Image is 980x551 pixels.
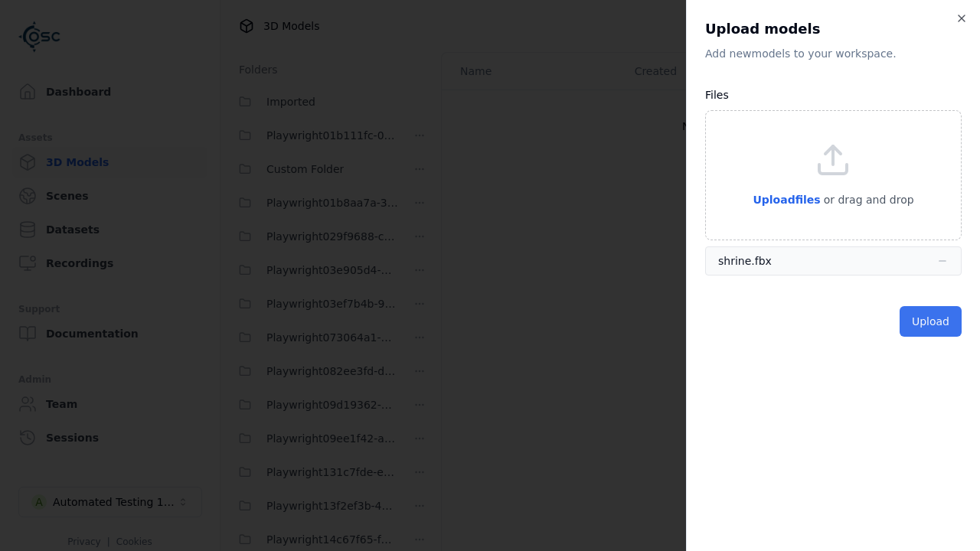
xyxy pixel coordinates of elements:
[900,306,962,337] button: Upload
[705,46,962,61] p: Add new model s to your workspace.
[705,18,962,40] h2: Upload models
[753,194,820,206] span: Upload files
[821,191,914,209] p: or drag and drop
[718,253,772,269] div: shrine.fbx
[705,89,729,101] label: Files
